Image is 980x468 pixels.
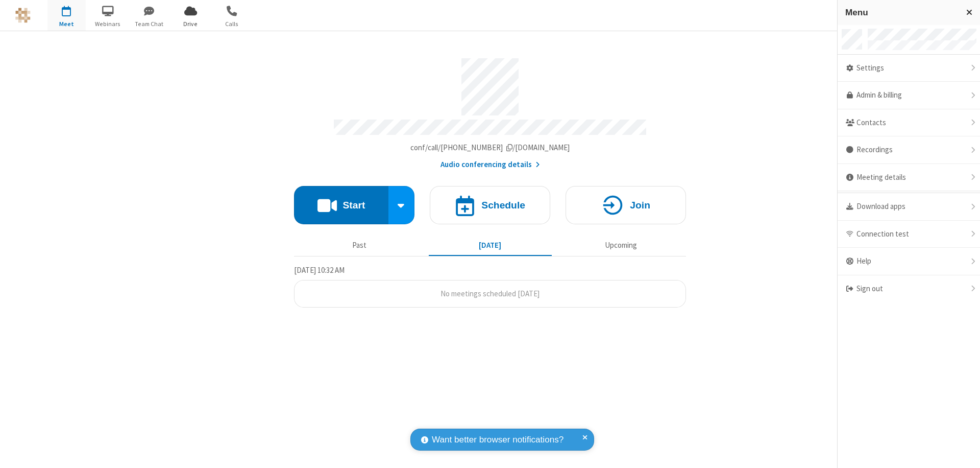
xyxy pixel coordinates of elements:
span: Meet [47,19,86,29]
button: [DATE] [429,236,552,255]
span: Webinars [89,19,127,29]
h4: Join [630,200,650,210]
img: QA Selenium DO NOT DELETE OR CHANGE [15,8,31,23]
div: Contacts [838,109,980,137]
section: Account details [294,51,686,171]
div: Start conference options [388,186,415,224]
div: Recordings [838,136,980,164]
button: Schedule [430,186,550,224]
section: Today's Meetings [294,264,686,308]
span: Calls [213,19,251,29]
button: Join [566,186,686,224]
div: Connection test [838,221,980,248]
span: Drive [171,19,210,29]
div: Meeting details [838,164,980,192]
button: Audio conferencing details [440,159,540,171]
button: Copy my meeting room linkCopy my meeting room link [410,142,570,154]
h3: Menu [845,8,957,17]
button: Past [298,236,421,255]
div: Settings [838,55,980,82]
span: [DATE] 10:32 AM [294,265,345,275]
button: Start [294,186,388,224]
div: Sign out [838,275,980,302]
span: Team Chat [130,19,168,29]
div: Help [838,248,980,275]
span: No meetings scheduled [DATE] [440,289,540,298]
div: Download apps [838,193,980,221]
button: Upcoming [559,236,682,255]
h4: Schedule [481,200,525,210]
span: Want better browser notifications? [432,433,563,447]
a: Admin & billing [838,82,980,109]
span: Copy my meeting room link [410,143,570,152]
h4: Start [342,200,365,210]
